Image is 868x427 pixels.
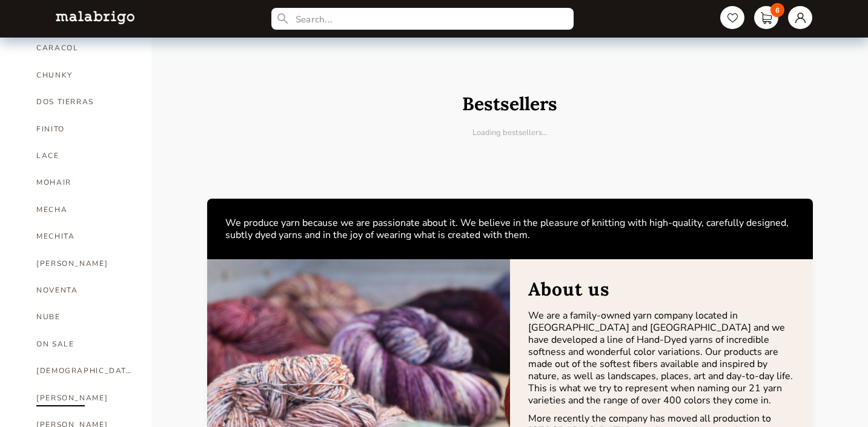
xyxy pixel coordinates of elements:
h1: Bestsellers [462,92,557,115]
a: FINITO [36,116,133,142]
p: We are a family-owned yarn company located in [GEOGRAPHIC_DATA] and [GEOGRAPHIC_DATA] and we have... [528,309,795,406]
a: CHUNKY [36,62,133,88]
a: NOVENTA [36,277,133,303]
a: MOHAIR [36,169,133,196]
a: MECHITA [36,223,133,250]
a: LACE [36,142,133,169]
a: 6 [754,6,778,29]
a: DOS TIERRAS [36,88,133,115]
h1: About us [528,277,795,303]
a: [PERSON_NAME] [36,385,133,411]
p: Loading bestsellers... [472,127,548,138]
a: CARACOL [36,35,133,61]
a: [DEMOGRAPHIC_DATA] [36,357,133,384]
a: MECHA [36,196,133,223]
a: ON SALE [36,331,133,357]
a: NUBE [36,303,133,330]
span: 6 [770,3,784,17]
img: L5WsItTXhTFtyxb3tkNoXNspfcfOAAWlbXYcuBTUg0FA22wzaAJ6kXiYLTb6coiuTfQf1mE2HwVko7IAAAAASUVORK5CYII= [56,11,134,24]
input: Search... [271,8,574,30]
p: We produce yarn because we are passionate about it. We believe in the pleasure of knitting with h... [225,217,795,241]
a: [PERSON_NAME] [36,250,133,277]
